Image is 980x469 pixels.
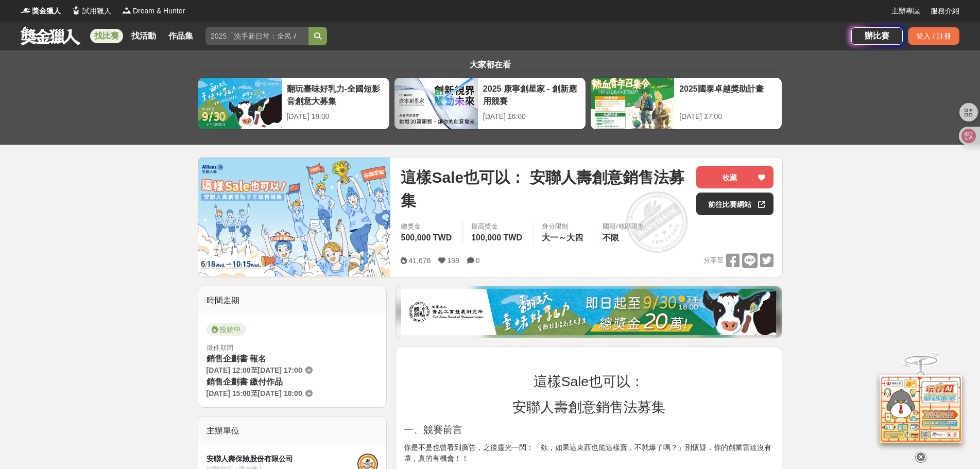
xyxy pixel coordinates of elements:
[251,366,258,374] span: 至
[198,77,390,130] a: 翻玩臺味好乳力-全國短影音創意大募集[DATE] 18:00
[21,5,31,15] img: Logo
[90,29,123,43] a: 找比賽
[696,166,773,188] button: 收藏
[908,27,959,45] div: 登入 / 註冊
[21,6,61,16] a: Logo獎金獵人
[258,366,302,374] span: [DATE] 17:00
[542,233,583,242] span: 大一～大四
[207,344,233,352] span: 徵件期間
[603,221,645,232] div: 國籍/地區限制
[696,193,773,215] a: 前往比賽網站
[483,111,580,122] div: [DATE] 16:00
[207,323,246,336] span: 投稿中
[122,6,185,16] a: LogoDream & Hunter
[287,111,384,122] div: [DATE] 18:00
[512,399,665,415] span: 安聯人壽創意銷售法募集
[401,233,452,242] span: 500,000 TWD
[258,389,302,397] span: [DATE] 18:00
[133,6,185,16] span: Dream & Hunter
[408,256,431,265] span: 41,676
[207,354,266,363] span: 銷售企劃書 報名
[401,289,776,335] img: 1c81a89c-c1b3-4fd6-9c6e-7d29d79abef5.jpg
[71,6,111,16] a: Logo試用獵人
[447,256,459,265] span: 138
[198,416,387,445] div: 主辦單位
[404,424,462,435] span: 一、競賽前言
[207,389,251,397] span: [DATE] 15:00
[534,374,644,389] span: 這樣Sale也可以：
[32,6,61,16] span: 獎金獵人
[880,375,962,443] img: d2146d9a-e6f6-4337-9592-8cefde37ba6b.png
[931,6,959,16] a: 服務介紹
[205,27,308,45] input: 2025「洗手新日常：全民 ALL IN」洗手歌全台徵選
[207,454,358,464] div: 安聯人壽保險股份有限公司
[542,221,586,232] div: 身分限制
[251,389,258,397] span: 至
[851,27,903,45] a: 辦比賽
[71,5,81,15] img: Logo
[471,233,522,242] span: 100,000 TWD
[127,29,160,43] a: 找活動
[207,366,251,374] span: [DATE] 12:00
[476,256,480,265] span: 0
[603,233,619,242] span: 不限
[164,29,197,43] a: 作品集
[198,158,391,276] img: Cover Image
[287,83,384,106] div: 翻玩臺味好乳力-全國短影音創意大募集
[467,60,513,69] span: 大家都在看
[401,166,688,212] span: 這樣Sale也可以： 安聯人壽創意銷售法募集
[198,286,387,315] div: 時間走期
[401,221,454,232] span: 總獎金
[471,221,525,232] span: 最高獎金
[82,6,111,16] span: 試用獵人
[679,111,777,122] div: [DATE] 17:00
[122,5,132,15] img: Logo
[207,377,283,386] span: 銷售企劃書 繳付作品
[703,253,724,268] span: 分享至
[483,83,580,106] div: 2025 康寧創星家 - 創新應用競賽
[891,6,920,16] a: 主辦專區
[590,77,782,130] a: 2025國泰卓越獎助計畫[DATE] 17:00
[679,83,777,106] div: 2025國泰卓越獎助計畫
[404,442,773,464] p: 你是不是也曾看到廣告，之後靈光一閃：「欸，如果這東西也能這樣賣，不就爆了嗎？」別懷疑，你的創業雷達沒有壞，真的有機會！！
[394,77,586,130] a: 2025 康寧創星家 - 創新應用競賽[DATE] 16:00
